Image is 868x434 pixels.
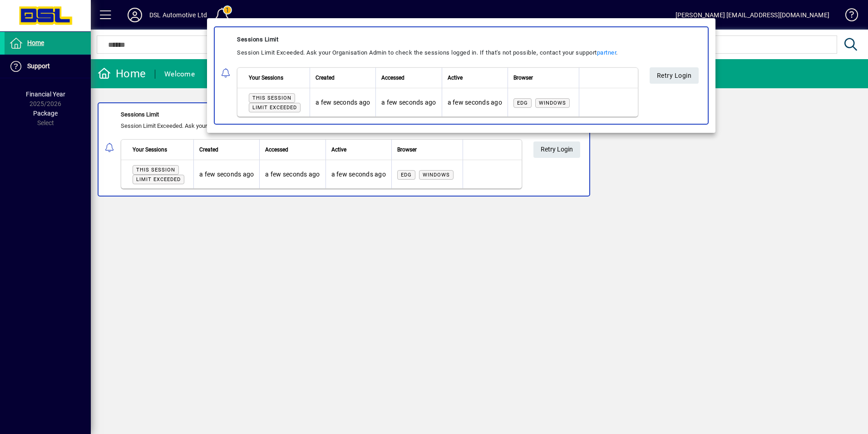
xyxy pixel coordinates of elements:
[381,73,404,83] span: Accessed
[237,47,638,58] div: Session Limit Exceeded. Ask your Organisation Admin to check the sessions logged in. If that's no...
[249,73,283,83] span: Your Sessions
[656,68,691,83] span: Retry Login
[538,100,566,106] span: Windows
[597,49,616,56] a: partner
[237,34,638,45] div: Sessions Limit
[316,73,335,83] span: Created
[517,100,528,106] span: Edg
[252,105,297,111] span: Limit exceeded
[207,26,715,125] app-alert-notification-menu-item: Sessions Limit
[252,95,291,101] span: This session
[441,88,507,116] td: a few seconds ago
[649,67,699,84] button: Retry Login
[447,73,462,83] span: Active
[375,88,441,116] td: a few seconds ago
[513,73,533,83] span: Browser
[310,88,375,116] td: a few seconds ago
